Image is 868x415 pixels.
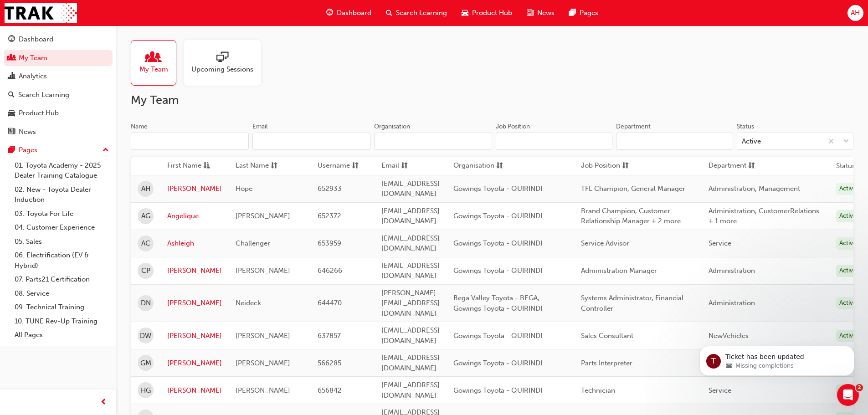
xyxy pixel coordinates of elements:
span: 656842 [318,386,342,395]
a: My Team [131,40,184,86]
span: [EMAIL_ADDRESS][DOMAIN_NAME] [381,354,440,372]
div: Organisation [374,122,410,131]
span: Bega Valley Toyota - BEGA, Gowings Toyota - QUIRINDI [453,294,542,313]
button: DashboardMy TeamAnalyticsSearch LearningProduct HubNews [4,29,113,142]
span: Username [318,160,350,172]
input: Name [131,133,249,150]
img: Trak [5,3,77,23]
span: [EMAIL_ADDRESS][DOMAIN_NAME] [381,179,440,198]
span: Brand Champion, Customer Relationship Manager + 2 more [581,207,681,225]
span: DW [140,331,151,341]
span: [PERSON_NAME] [236,212,290,220]
a: [PERSON_NAME] [167,358,222,369]
span: search-icon [8,91,15,99]
span: news-icon [527,7,534,19]
span: GM [140,358,151,369]
a: 02. New - Toyota Dealer Induction [11,183,113,207]
button: First Nameasc-icon [167,160,217,172]
a: 07. Parts21 Certification [11,272,113,287]
button: Usernamesorting-icon [318,160,368,172]
span: sorting-icon [401,160,408,172]
div: Status [737,122,754,131]
div: Active [836,237,860,250]
span: Search Learning [396,8,447,18]
a: 10. TUNE Rev-Up Training [11,314,113,328]
div: News [19,127,36,137]
a: Dashboard [4,31,113,48]
span: sorting-icon [622,160,629,172]
span: sorting-icon [748,160,755,172]
span: Organisation [453,160,494,172]
div: Active [836,297,860,309]
span: AH [141,184,150,194]
span: people-icon [148,51,159,64]
span: [PERSON_NAME][EMAIL_ADDRESS][DOMAIN_NAME] [381,289,440,318]
span: Service Advisor [581,239,629,247]
span: guage-icon [326,7,333,19]
a: [PERSON_NAME] [167,266,222,276]
a: pages-iconPages [562,4,606,22]
span: 2 [856,384,863,391]
span: people-icon [8,54,15,62]
span: [PERSON_NAME] [236,332,290,340]
span: pages-icon [8,146,15,154]
a: [PERSON_NAME] [167,298,222,308]
span: search-icon [386,7,392,19]
iframe: Intercom notifications message [686,327,868,390]
span: Gowings Toyota - QUIRINDI [453,239,542,247]
div: Active [836,210,860,222]
span: 566285 [318,359,341,367]
div: Email [252,122,268,131]
a: [PERSON_NAME] [167,331,222,341]
a: 05. Sales [11,235,113,249]
a: search-iconSearch Learning [379,4,454,22]
a: news-iconNews [519,4,562,22]
span: Gowings Toyota - QUIRINDI [453,332,542,340]
div: Product Hub [19,108,59,118]
span: Technician [581,386,615,395]
span: asc-icon [203,160,210,172]
a: Analytics [4,68,113,85]
button: AH [847,5,863,21]
span: sorting-icon [496,160,503,172]
span: Email [381,160,399,172]
span: Department [709,160,746,172]
span: HG [141,385,151,396]
a: Product Hub [4,105,113,122]
span: Administration [709,299,755,307]
a: News [4,123,113,140]
div: Job Position [496,122,530,131]
a: Angelique [167,211,222,221]
a: [PERSON_NAME] [167,385,222,396]
span: First Name [167,160,201,172]
a: 09. Technical Training [11,300,113,314]
a: 06. Electrification (EV & Hybrid) [11,248,113,272]
div: Analytics [19,71,47,82]
button: Pages [4,142,113,159]
span: Hope [236,184,252,193]
a: 03. Toyota For Life [11,207,113,221]
button: Emailsorting-icon [381,160,431,172]
span: 653959 [318,239,341,247]
span: Administration, Management [709,184,800,193]
span: AC [141,238,150,249]
span: News [537,8,555,18]
a: Ashleigh [167,238,222,249]
a: guage-iconDashboard [319,4,379,22]
a: 08. Service [11,287,113,301]
button: Organisationsorting-icon [453,160,503,172]
div: Pages [19,145,37,155]
div: Department [616,122,651,131]
a: All Pages [11,328,113,342]
span: My Team [139,64,168,75]
div: Active [742,136,761,147]
span: Dashboard [337,8,371,18]
span: car-icon [462,7,468,19]
span: Product Hub [472,8,512,18]
span: Systems Administrator, Financial Controller [581,294,683,313]
span: pages-icon [569,7,576,19]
